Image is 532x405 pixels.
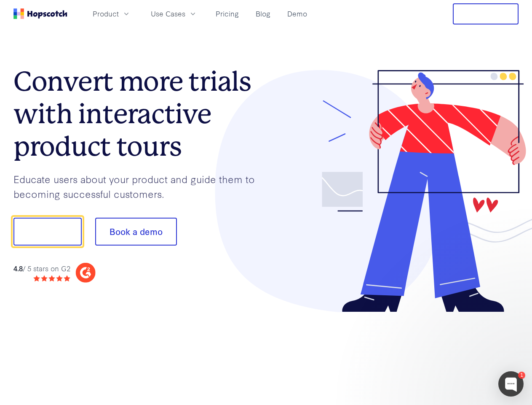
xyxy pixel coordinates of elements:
a: Pricing [212,7,242,21]
div: 1 [518,372,525,379]
h1: Convert more trials with interactive product tours [13,65,266,162]
button: Show me! [13,218,82,246]
p: Educate users about your product and guide them to becoming successful customers. [13,172,266,201]
button: Use Cases [146,7,202,21]
button: Book a demo [95,218,177,246]
a: Home [13,8,67,19]
strong: 4.8 [13,263,23,273]
div: / 5 stars on G2 [13,263,70,274]
button: Free Trial [453,3,519,24]
a: Blog [252,7,274,21]
a: Demo [284,7,310,21]
span: Use Cases [151,8,185,19]
span: Product [93,8,119,19]
button: Product [88,7,136,21]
